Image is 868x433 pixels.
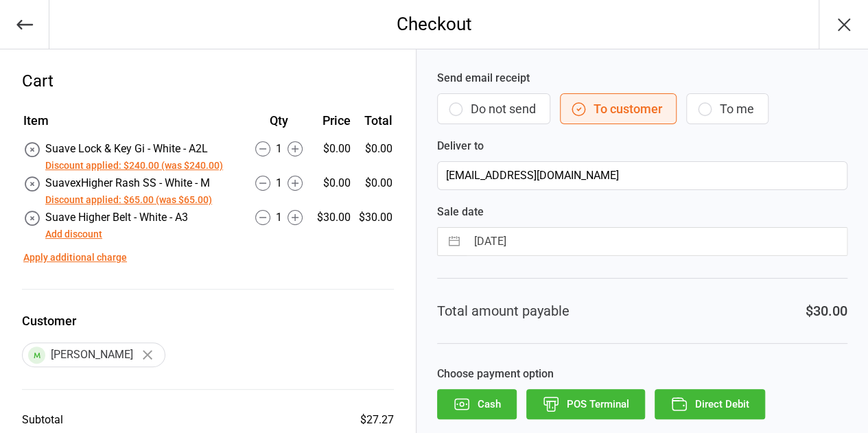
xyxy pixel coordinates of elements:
[360,412,394,428] div: $27.27
[526,389,645,419] button: POS Terminal
[314,175,351,191] div: $0.00
[246,175,313,191] div: 1
[22,342,165,367] div: [PERSON_NAME]
[437,389,517,419] button: Cash
[246,111,313,139] th: Qty
[356,141,392,174] td: $0.00
[246,209,313,226] div: 1
[437,204,847,220] label: Sale date
[45,142,208,155] span: Suave Lock & Key Gi - White - A2L
[314,209,351,226] div: $30.00
[356,209,392,242] td: $30.00
[437,301,570,321] div: Total amount payable
[686,93,769,124] button: To me
[45,176,210,189] span: SuavexHigher Rash SS - White - M
[45,193,212,207] button: Discount applied: $65.00 (was $65.00)
[356,175,392,208] td: $0.00
[45,159,223,173] button: Discount applied: $240.00 (was $240.00)
[45,211,188,224] span: Suave Higher Belt - White - A3
[22,69,394,93] div: Cart
[806,301,847,321] div: $30.00
[437,93,550,124] button: Do not send
[655,389,765,419] button: Direct Debit
[314,141,351,157] div: $0.00
[22,312,394,330] label: Customer
[246,141,313,157] div: 1
[437,366,847,382] label: Choose payment option
[437,70,847,86] label: Send email receipt
[23,111,244,139] th: Item
[23,250,127,265] button: Apply additional charge
[22,412,63,428] div: Subtotal
[45,227,102,242] button: Add discount
[560,93,677,124] button: To customer
[437,138,847,154] label: Deliver to
[437,161,847,190] input: Customer Email
[356,111,392,139] th: Total
[314,111,351,130] div: Price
